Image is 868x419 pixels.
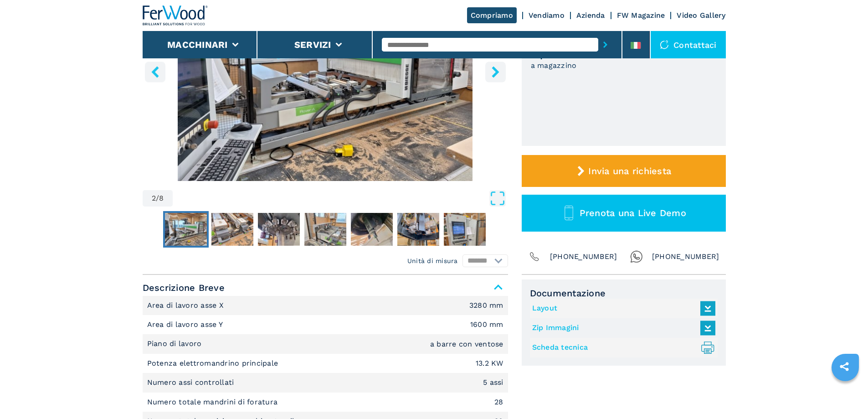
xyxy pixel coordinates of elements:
[522,155,726,187] button: Invia una richiesta
[522,195,726,232] button: Prenota una Live Demo
[147,339,204,349] p: Piano di lavoro
[304,213,346,246] img: 790eabadfab26584390f808ab4728f87
[294,39,331,50] button: Servizi
[163,211,209,248] button: Go to Slide 2
[211,213,253,246] img: 1b59e6375049546ecba501efe0279fd3
[444,213,486,246] img: f4fc577108a9b5a526925d39a07e2c14
[143,5,208,26] img: Ferwood
[430,341,503,348] em: a barre con ventose
[550,250,617,263] span: [PHONE_NUMBER]
[395,211,441,248] button: Go to Slide 7
[630,250,643,263] img: Whatsapp
[143,279,508,296] span: Descrizione Breve
[470,321,503,328] em: 1600 mm
[829,378,861,412] iframe: Chat
[651,31,726,58] div: Contattaci
[588,166,671,176] span: Invia una richiesta
[147,320,226,330] p: Area di lavoro asse Y
[532,321,711,336] a: Zip Immagini
[147,378,236,388] p: Numero assi controllati
[156,195,159,202] span: /
[159,195,164,202] span: 8
[256,211,302,248] button: Go to Slide 4
[677,11,725,20] a: Video Gallery
[617,11,665,20] a: FW Magazine
[580,207,686,218] span: Prenota una Live Demo
[529,11,565,20] a: Vendiamo
[576,11,605,20] a: Azienda
[351,213,393,246] img: 22c306ea9afda04f9b94f94207143c3a
[147,300,226,310] p: Area di lavoro asse X
[652,250,719,263] span: [PHONE_NUMBER]
[303,211,348,248] button: Go to Slide 5
[476,360,503,367] em: 13.2 KW
[485,62,506,82] button: right-button
[530,288,718,299] span: Documentazione
[442,211,488,248] button: Go to Slide 8
[258,213,300,246] img: c08c98a00d09e44a8a454aa1c0a95560
[147,397,280,407] p: Numero totale mandrini di foratura
[145,62,165,82] button: left-button
[152,195,156,202] span: 2
[598,34,612,55] button: submit-button
[483,379,503,386] em: 5 assi
[407,256,458,265] em: Unità di misura
[660,40,669,49] img: Contattaci
[349,211,395,248] button: Go to Slide 6
[528,250,541,263] img: Phone
[469,302,503,309] em: 3280 mm
[147,358,281,368] p: Potenza elettromandrino principale
[167,39,228,50] button: Macchinari
[532,301,711,316] a: Layout
[175,190,505,207] button: Open Fullscreen
[494,398,503,406] em: 28
[397,213,439,246] img: 7a279969bc4c99d804b8c0e6c5d66e2f
[833,355,856,378] a: sharethis
[210,211,255,248] button: Go to Slide 3
[143,211,508,248] nav: Thumbnail Navigation
[532,340,711,355] a: Scheda tecnica
[531,60,577,71] h3: a magazzino
[467,7,517,23] a: Compriamo
[165,213,207,246] img: b7393234b5238f6ce9106d1f347444ee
